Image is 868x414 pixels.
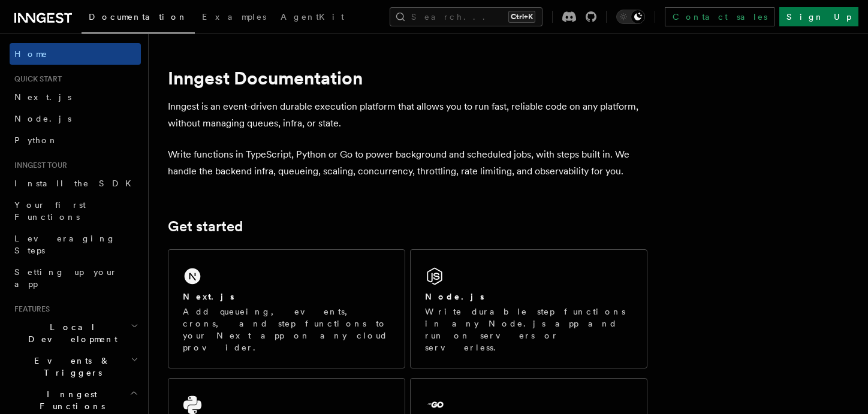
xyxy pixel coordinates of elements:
[779,7,858,26] a: Sign Up
[168,98,647,132] p: Inngest is an event-driven durable execution platform that allows you to run fast, reliable code ...
[14,234,116,255] span: Leveraging Steps
[14,114,71,123] span: Node.js
[410,249,647,368] a: Node.jsWrite durable step functions in any Node.js app and run on servers or serverless.
[168,146,647,180] p: Write functions in TypeScript, Python or Go to power background and scheduled jobs, with steps bu...
[168,218,243,235] a: Get started
[195,4,273,32] a: Examples
[10,43,141,65] a: Home
[10,316,141,350] button: Local Development
[10,228,141,261] a: Leveraging Steps
[10,355,131,379] span: Events & Triggers
[10,108,141,129] a: Node.js
[425,306,632,353] p: Write durable step functions in any Node.js app and run on servers or serverless.
[10,129,141,151] a: Python
[10,388,129,412] span: Inngest Functions
[82,4,195,34] a: Documentation
[390,7,542,26] button: Search...Ctrl+K
[425,291,484,303] h2: Node.js
[89,12,188,22] span: Documentation
[14,135,58,145] span: Python
[10,86,141,108] a: Next.js
[281,12,344,22] span: AgentKit
[10,161,67,170] span: Inngest tour
[10,74,62,84] span: Quick start
[202,12,266,22] span: Examples
[10,321,131,345] span: Local Development
[273,4,351,32] a: AgentKit
[14,267,117,289] span: Setting up your app
[10,194,141,228] a: Your first Functions
[10,350,141,383] button: Events & Triggers
[168,249,405,368] a: Next.jsAdd queueing, events, crons, and step functions to your Next app on any cloud provider.
[616,10,645,24] button: Toggle dark mode
[183,306,390,353] p: Add queueing, events, crons, and step functions to your Next app on any cloud provider.
[10,304,50,314] span: Features
[14,200,86,222] span: Your first Functions
[10,173,141,194] a: Install the SDK
[508,11,535,23] kbd: Ctrl+K
[14,92,71,102] span: Next.js
[665,7,774,26] a: Contact sales
[14,179,138,188] span: Install the SDK
[183,291,234,303] h2: Next.js
[10,261,141,295] a: Setting up your app
[14,48,48,60] span: Home
[168,67,647,89] h1: Inngest Documentation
